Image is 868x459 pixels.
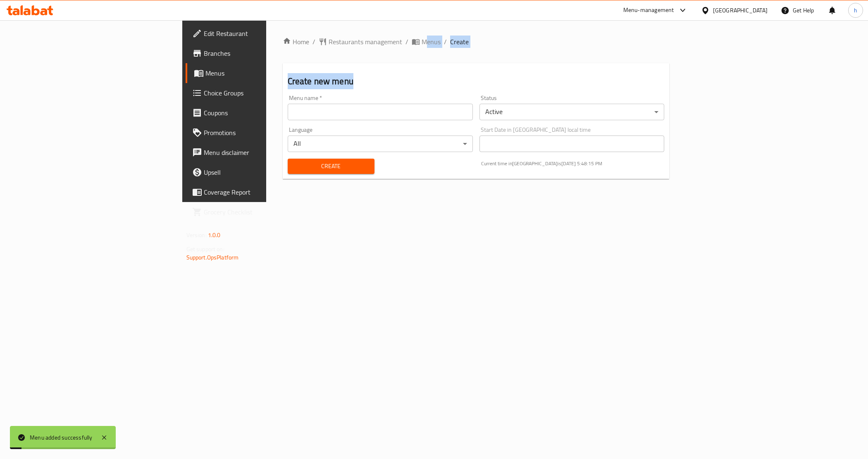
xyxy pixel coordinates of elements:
div: All [288,136,473,152]
span: Upsell [204,167,321,177]
div: Menu added successfully [30,433,93,442]
span: Choice Groups [204,88,321,98]
a: Edit Restaurant [186,24,327,43]
a: Menus [186,63,327,83]
span: Menus [422,37,441,47]
span: Menu disclaimer [204,147,321,157]
span: Edit Restaurant [204,29,321,38]
span: Coverage Report [204,187,321,197]
span: Coupons [204,108,321,118]
span: Menus [205,68,321,78]
span: Create [450,37,469,47]
p: Current time in [GEOGRAPHIC_DATA] is [DATE] 5:48:15 PM [481,160,665,167]
a: Coverage Report [186,182,327,202]
input: Please enter Menu name [288,104,473,120]
li: / [405,37,408,47]
span: h [854,6,857,15]
span: Create [294,161,368,171]
span: Version: [186,230,207,240]
a: Grocery Checklist [186,202,327,222]
span: Branches [204,48,321,58]
div: Active [479,104,665,120]
button: Create [288,159,374,174]
span: 1.0.0 [208,230,221,240]
a: Restaurants management [319,37,402,47]
nav: breadcrumb [283,37,670,47]
div: Menu-management [623,5,674,15]
li: / [444,37,447,47]
span: Promotions [204,128,321,138]
a: Upsell [186,162,327,182]
h2: Create new menu [288,75,665,88]
a: Menu disclaimer [186,143,327,162]
span: Grocery Checklist [204,207,321,217]
span: Restaurants management [329,37,402,47]
a: Menus [412,37,441,47]
a: Branches [186,43,327,63]
a: Promotions [186,123,327,143]
div: [GEOGRAPHIC_DATA] [713,6,768,15]
a: Coupons [186,103,327,123]
span: Get support on: [186,244,224,254]
a: Support.OpsPlatform [186,252,239,263]
a: Choice Groups [186,83,327,103]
